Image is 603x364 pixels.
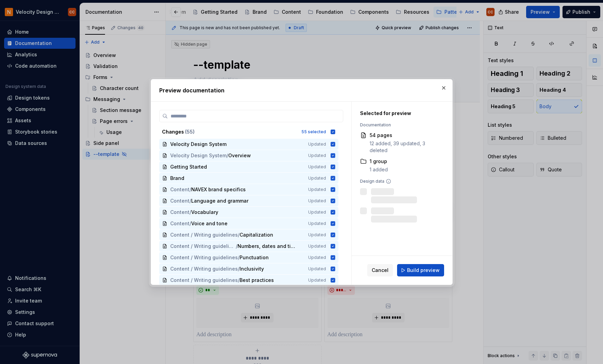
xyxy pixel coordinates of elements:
span: Content / Writing guidelines [170,254,238,261]
div: 54 pages [370,132,436,139]
span: Updated [308,221,326,226]
span: Content / Writing guidelines [170,265,238,272]
span: / [238,277,240,284]
span: Cancel [372,267,389,274]
span: / [238,254,240,261]
span: Build preview [407,267,440,274]
div: Changes [162,128,297,135]
span: Inclusivity [240,265,264,272]
span: Content [170,220,189,227]
span: Updated [308,175,326,181]
div: Documentation [360,122,436,128]
div: 55 selected [301,129,326,135]
div: 1 added [370,166,388,173]
div: 12 added, 39 updated, 3 deleted [370,140,436,154]
span: Best practices [240,277,274,284]
span: Updated [308,243,326,249]
span: Updated [308,164,326,170]
button: Cancel [367,264,393,276]
span: ( 55 ) [185,129,195,135]
span: Content / Writing guidelines [170,243,236,250]
span: Updated [308,198,326,204]
span: Content / Writing guidelines [170,231,238,238]
span: Velocity Design System [170,141,227,148]
span: / [235,243,237,250]
span: Updated [308,187,326,192]
span: Voice and tone [191,220,228,227]
span: / [238,265,240,272]
span: / [238,231,240,238]
span: Updated [308,232,326,238]
span: Updated [308,141,326,147]
button: Build preview [397,264,444,276]
h2: Preview documentation [159,86,444,94]
span: Content [170,197,189,204]
span: / [227,152,228,159]
span: / [189,220,191,227]
div: 1 group [370,158,388,165]
span: Updated [308,209,326,215]
div: Design data [360,179,436,184]
span: Updated [308,266,326,272]
span: Punctuation [240,254,269,261]
span: Brand [170,175,184,182]
span: Content [170,209,189,216]
span: Language and grammar [191,197,248,204]
span: / [189,209,191,216]
span: Overview [228,152,251,159]
span: Content / Writing guidelines [170,277,238,284]
span: Updated [308,153,326,158]
span: Vocabulary [191,209,218,216]
span: / [189,186,191,193]
div: Selected for preview [360,110,436,117]
span: / [189,197,191,204]
span: Capitalization [240,231,273,238]
span: Content [170,186,189,193]
span: Velocity Design System [170,152,227,159]
span: NAVEX brand specifics [191,186,246,193]
span: Updated [308,277,326,283]
span: Getting Started [170,163,207,170]
span: Numbers, dates and times [237,243,298,250]
span: Updated [308,255,326,260]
